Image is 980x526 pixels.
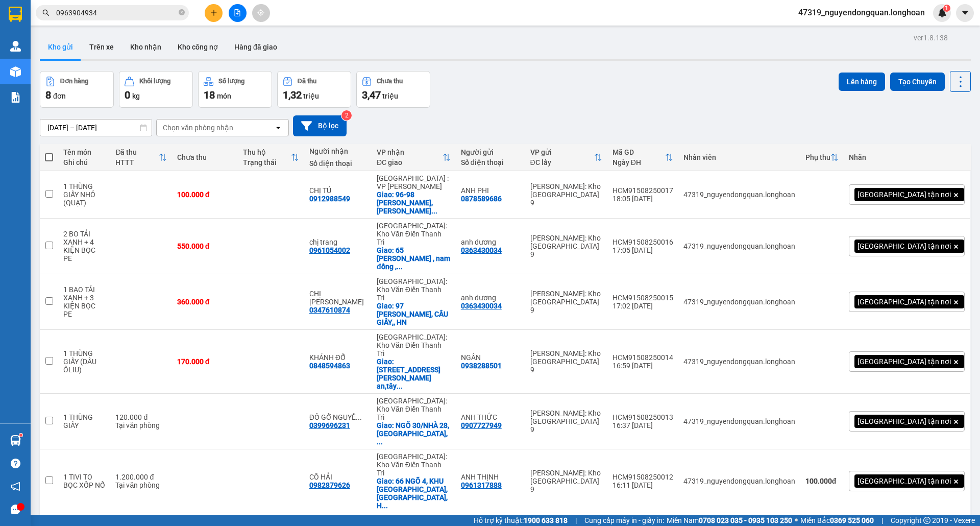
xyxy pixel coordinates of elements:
[169,35,226,59] button: Kho công nợ
[857,417,951,426] span: [GEOGRAPHIC_DATA] tận nơi
[377,78,403,85] div: Chưa thu
[914,32,948,43] div: ver 1.8.138
[795,518,798,522] span: ⚪️
[205,4,223,22] button: plus
[19,434,22,437] sup: 1
[177,357,233,366] div: 170.000 đ
[612,195,673,203] div: 18:05 [DATE]
[607,144,678,171] th: Toggle SortBy
[857,357,951,366] span: [GEOGRAPHIC_DATA] tận nơi
[612,481,673,489] div: 16:11 [DATE]
[356,413,362,421] span: ...
[309,421,350,429] div: 0399696231
[461,186,520,195] div: ANH PHI
[530,234,602,258] div: [PERSON_NAME]: Kho [GEOGRAPHIC_DATA] 9
[612,294,673,302] div: HCM91508250015
[575,515,577,526] span: |
[461,481,502,489] div: 0961317888
[10,41,21,52] img: warehouse-icon
[683,357,795,366] div: 47319_nguyendongquan.longhoan
[377,421,451,446] div: Giao: NGÕ 30/NHÀ 28, TÂN THÀNH, ĐỒNG KỴ, TỪ SƠN, BẮC NINH
[10,92,21,103] img: solution-icon
[800,144,844,171] th: Toggle SortBy
[309,413,366,421] div: ĐỒ GỖ NGUYỄN HÀ
[63,349,105,374] div: 1 THÙNG GIẤY (DẦU ÔLIU)
[461,353,520,362] div: NGÂN
[377,222,451,246] div: [GEOGRAPHIC_DATA]: Kho Văn Điển Thanh Trì
[584,515,664,526] span: Cung cấp máy in - giấy in:
[377,158,443,166] div: ĐC giao
[397,382,403,390] span: ...
[63,285,105,318] div: 1 BAO TẢI XANH + 3 KIỆN BỌC PE
[163,123,233,133] div: Chọn văn phòng nhận
[377,246,451,271] div: Giao: 65 nguyễn lương bằng , nam đồng , đống đa , hà nội
[683,153,795,161] div: Nhân viên
[115,413,166,421] div: 120.000 đ
[229,4,247,22] button: file-add
[461,246,502,254] div: 0363430034
[10,435,21,446] img: warehouse-icon
[274,124,282,132] svg: open
[683,190,795,199] div: 47319_nguyendongquan.longhoan
[397,262,403,271] span: ...
[377,190,451,215] div: Giao: 96-98 NGUYỄN VĂN LINH, Q HẢI CHÂU, ĐÀ NẴNG
[309,306,350,314] div: 0347610874
[461,362,502,370] div: 0938288501
[377,277,451,302] div: [GEOGRAPHIC_DATA]: Kho Văn Điển Thanh Trì
[210,9,217,16] span: plus
[461,302,502,310] div: 0363430034
[612,353,673,362] div: HCM91508250014
[530,158,594,166] div: ĐC lấy
[238,144,304,171] th: Toggle SortBy
[115,158,158,166] div: HTTT
[377,397,451,421] div: [GEOGRAPHIC_DATA]: Kho Văn Điển Thanh Trì
[881,515,883,526] span: |
[667,515,792,526] span: Miền Nam
[309,186,366,195] div: CHỊ TÚ
[943,5,950,12] sup: 1
[530,148,594,156] div: VP gửi
[362,89,381,101] span: 3,47
[179,9,185,15] span: close-circle
[243,158,290,166] div: Trạng thái
[956,4,974,22] button: caret-down
[612,302,673,310] div: 17:02 [DATE]
[309,147,366,155] div: Người nhận
[303,92,319,100] span: triệu
[115,421,166,429] div: Tại văn phòng
[530,290,602,314] div: [PERSON_NAME]: Kho [GEOGRAPHIC_DATA] 9
[530,349,602,374] div: [PERSON_NAME]: Kho [GEOGRAPHIC_DATA] 9
[683,477,795,485] div: 47319_nguyendongquan.longhoan
[890,73,945,91] button: Tạo Chuyến
[961,8,970,17] span: caret-down
[377,174,451,190] div: [GEOGRAPHIC_DATA] : VP [PERSON_NAME]
[461,421,502,429] div: 0907727949
[372,144,456,171] th: Toggle SortBy
[805,477,837,485] strong: 100.000 đ
[115,481,166,489] div: Tại văn phòng
[612,148,665,156] div: Mã GD
[938,8,947,17] img: icon-new-feature
[309,159,366,168] div: Số điện thoại
[800,515,874,526] span: Miền Bắc
[309,238,366,246] div: chị trang
[683,417,795,425] div: 47319_nguyendongquan.longhoan
[63,148,105,156] div: Tên món
[377,452,451,477] div: [GEOGRAPHIC_DATA]: Kho Văn Điển Thanh Trì
[309,473,366,481] div: CÔ HẢI
[81,35,122,59] button: Trên xe
[40,119,152,136] input: Select a date range.
[857,242,951,251] span: [GEOGRAPHIC_DATA] tận nơi
[530,409,602,434] div: [PERSON_NAME]: Kho [GEOGRAPHIC_DATA] 9
[525,144,607,171] th: Toggle SortBy
[42,9,50,16] span: search
[382,501,388,510] span: ...
[461,158,520,166] div: Số điện thoại
[277,71,351,108] button: Đã thu1,32 triệu
[179,8,185,18] span: close-circle
[11,482,20,491] span: notification
[612,246,673,254] div: 17:05 [DATE]
[923,517,930,524] span: copyright
[309,353,366,362] div: KHÁNH ĐỖ
[857,190,951,199] span: [GEOGRAPHIC_DATA] tận nơi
